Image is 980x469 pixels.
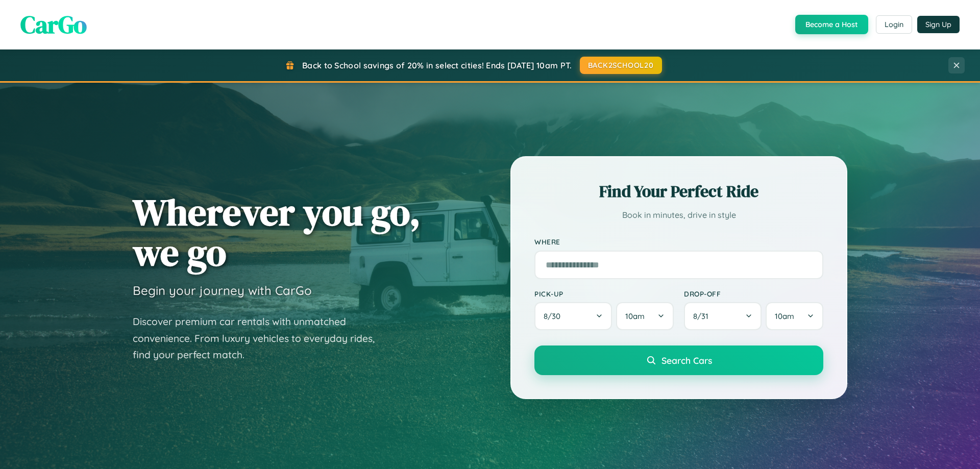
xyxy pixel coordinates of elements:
h2: Find Your Perfect Ride [534,180,823,203]
span: 8 / 31 [693,311,714,321]
span: 10am [625,311,645,321]
span: 10am [775,311,794,321]
p: Book in minutes, drive in style [534,208,823,223]
button: Sign Up [917,16,960,33]
label: Drop-off [684,289,823,298]
label: Where [534,238,823,246]
button: Login [876,15,912,34]
button: 8/30 [534,302,612,330]
h3: Begin your journey with CarGo [133,283,312,298]
button: 10am [766,302,823,330]
label: Pick-up [534,289,674,298]
button: 10am [616,302,674,330]
span: Back to School savings of 20% in select cities! Ends [DATE] 10am PT. [302,60,572,70]
span: 8 / 30 [544,311,566,321]
button: Search Cars [534,345,823,375]
button: BACK2SCHOOL20 [580,57,662,74]
span: Search Cars [661,355,712,366]
button: Become a Host [795,15,868,34]
h1: Wherever you go, we go [133,192,421,273]
p: Discover premium car rentals with unmatched convenience. From luxury vehicles to everyday rides, ... [133,313,388,363]
button: 8/31 [684,302,762,330]
span: CarGo [20,8,87,41]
